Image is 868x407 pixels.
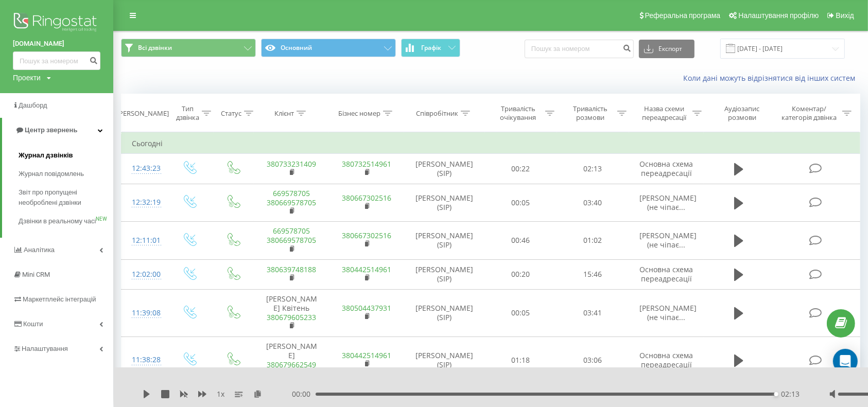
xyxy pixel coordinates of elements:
div: Назва схеми переадресації [638,104,690,122]
span: Mini CRM [22,271,50,278]
td: 03:40 [557,184,629,222]
a: 380442514961 [342,350,391,360]
td: 00:05 [485,289,557,337]
img: Ringostat logo [13,10,100,36]
td: 03:41 [557,289,629,337]
td: 00:05 [485,184,557,222]
span: 00:00 [292,389,316,399]
span: [PERSON_NAME] (не чіпає... [639,231,697,250]
a: 380504437931 [342,303,391,313]
span: Журнал дзвінків [19,150,73,161]
span: Всі дзвінки [138,44,172,52]
div: Тип дзвінка [176,104,199,122]
td: 03:06 [557,337,629,384]
a: Звіт про пропущені необроблені дзвінки [19,183,113,212]
a: 380639748188 [267,264,316,274]
a: 380667302516 [342,193,391,203]
div: [PERSON_NAME] [117,109,169,118]
a: 380679605233 [267,312,316,322]
div: Accessibility label [774,392,778,396]
span: Налаштування профілю [738,11,819,20]
td: 15:46 [557,259,629,289]
span: [PERSON_NAME] (не чіпає... [639,193,697,212]
a: 380442514961 [342,264,391,274]
td: Основна схема переадресації [629,259,704,289]
span: [PERSON_NAME] (не чіпає... [639,303,697,322]
a: Журнал повідомлень [19,165,113,183]
span: Кошти [23,320,43,328]
td: Сьогодні [121,133,860,154]
a: 380732514961 [342,159,391,169]
div: Open Intercom Messenger [833,349,858,374]
td: 01:18 [485,337,557,384]
td: 02:13 [557,154,629,184]
span: Дзвінки в реальному часі [19,216,96,226]
span: Дашборд [19,101,47,109]
td: [PERSON_NAME] (SIP) [404,154,485,184]
td: 01:02 [557,222,629,260]
div: Тривалість розмови [566,104,615,122]
a: 380679662549 [267,360,316,369]
td: [PERSON_NAME] [254,337,329,384]
span: Реферальна програма [645,11,721,20]
div: 12:32:19 [132,192,157,213]
span: Маркетплейс інтеграцій [23,295,96,303]
span: 02:13 [782,389,800,399]
div: 12:02:00 [132,264,157,285]
td: [PERSON_NAME] (SIP) [404,289,485,337]
div: Коментар/категорія дзвінка [779,104,840,122]
td: [PERSON_NAME] Квітень [254,289,329,337]
td: 00:46 [485,222,557,260]
div: 12:11:01 [132,231,157,251]
button: Основний [261,39,396,57]
button: Графік [401,39,460,57]
span: Аналiтика [24,246,55,254]
div: Клієнт [274,109,294,118]
td: [PERSON_NAME] (SIP) [404,337,485,384]
input: Пошук за номером [13,51,100,70]
td: Основна схема переадресації [629,154,704,184]
a: Дзвінки в реальному часіNEW [19,212,113,231]
input: Пошук за номером [525,40,634,58]
td: [PERSON_NAME] (SIP) [404,222,485,260]
span: Центр звернень [25,126,77,134]
td: [PERSON_NAME] (SIP) [404,184,485,222]
span: 1 x [217,389,224,399]
div: Проекти [13,73,41,83]
td: 00:20 [485,259,557,289]
a: 380669578705 [267,235,316,245]
a: 669578705 [273,226,310,236]
a: Журнал дзвінків [19,146,113,165]
a: Коли дані можуть відрізнятися вiд інших систем [683,73,860,83]
a: 380733231409 [267,159,316,169]
span: Звіт про пропущені необроблені дзвінки [19,187,108,208]
span: Вихід [836,11,854,20]
td: 00:22 [485,154,557,184]
td: [PERSON_NAME] (SIP) [404,259,485,289]
td: Основна схема переадресації [629,337,704,384]
span: Налаштування [22,345,68,352]
button: Експорт [639,40,695,58]
div: 12:43:23 [132,158,157,179]
div: Аудіозапис розмови [714,104,771,122]
a: 380669578705 [267,198,316,207]
div: Тривалість очікування [494,104,543,122]
button: Всі дзвінки [121,39,256,57]
a: 669578705 [273,188,310,198]
div: 11:38:28 [132,350,157,370]
a: [DOMAIN_NAME] [13,39,100,49]
div: Співробітник [416,109,458,118]
a: 380667302516 [342,231,391,240]
div: Статус [221,109,241,118]
div: Бізнес номер [338,109,380,118]
span: Графік [421,44,441,51]
a: Центр звернень [2,118,113,143]
div: 11:39:08 [132,303,157,323]
span: Журнал повідомлень [19,169,84,179]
